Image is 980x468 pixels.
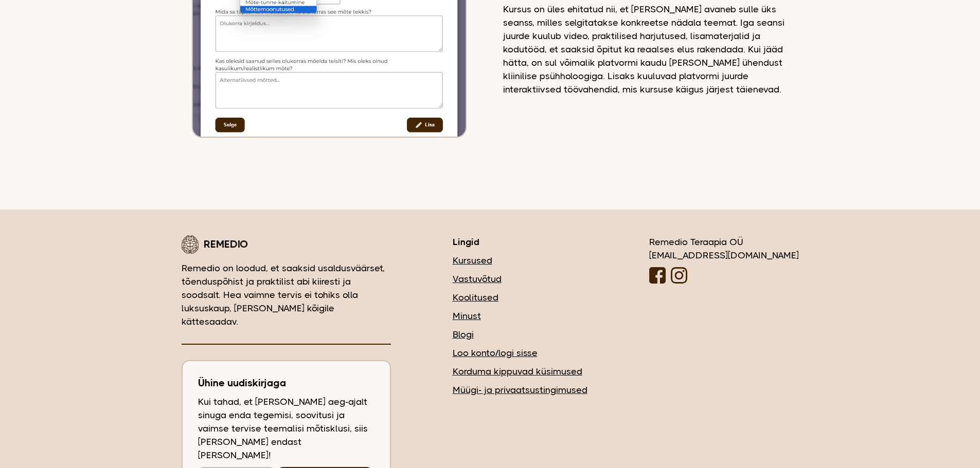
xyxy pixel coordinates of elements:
[453,272,587,286] a: Vastuvõtud
[453,346,587,360] a: Loo konto/logi sisse
[198,377,375,390] h2: Ühine uudiskirjaga
[649,249,799,262] div: [EMAIL_ADDRESS][DOMAIN_NAME]
[182,235,199,254] img: Remedio logo
[453,383,587,397] a: Müügi- ja privaatsustingimused
[198,395,375,462] div: Kui tahad, et [PERSON_NAME] aeg-ajalt sinuga enda tegemisi, soovitusi ja vaimse tervise teemalisi...
[182,261,391,328] p: Remedio on loodud, et saaksid usaldusväärset, tõenduspõhist ja praktilist abi kiiresti ja soodsal...
[453,328,587,341] a: Blogi
[649,235,799,287] div: Remedio Teraapia OÜ
[453,365,587,378] a: Korduma kippuvad küsimused
[453,235,587,249] h3: Lingid
[503,3,799,96] p: Kursus on üles ehitatud nii, et [PERSON_NAME] avaneb sulle üks seanss, milles selgitatakse konkre...
[453,254,587,267] a: Kursused
[182,235,391,254] div: Remedio
[453,309,587,323] a: Minust
[649,267,666,284] img: Facebooki logo
[453,291,587,304] a: Koolitused
[671,267,687,284] img: Instagrammi logo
